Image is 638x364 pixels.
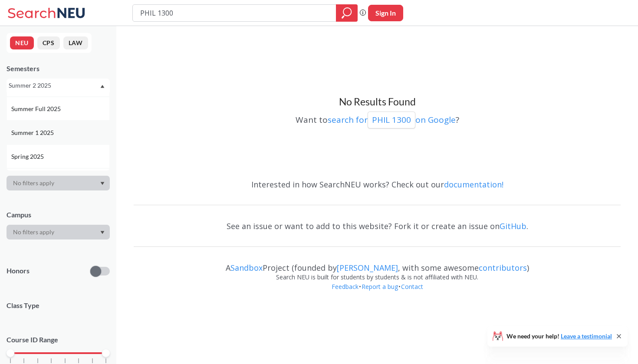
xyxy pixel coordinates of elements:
div: Want to ? [134,108,621,128]
p: Honors [7,266,30,276]
a: Leave a testimonial [561,332,612,340]
svg: Dropdown arrow [100,231,105,234]
p: PHIL 1300 [372,114,411,126]
div: Summer 2 2025Dropdown arrowFall 2025Summer 2 2025Summer Full 2025Summer 1 2025Spring 2025Fall 202... [7,79,110,92]
a: Contact [401,282,424,291]
svg: Dropdown arrow [100,85,105,88]
div: • • [134,282,621,305]
div: Search NEU is built for students by students & is not affiliated with NEU. [134,272,621,282]
a: Report a bug [361,282,398,291]
div: Dropdown arrow [7,176,110,190]
div: Dropdown arrow [7,225,110,239]
a: contributors [479,262,527,273]
a: documentation! [444,179,503,190]
svg: Dropdown arrow [100,182,105,185]
svg: magnifying glass [342,7,352,19]
a: search forPHIL 1300on Google [328,114,456,125]
span: Summer 1 2025 [11,128,56,138]
div: Semesters [7,64,110,73]
div: See an issue or want to add to this website? Fork it or create an issue on . [134,213,621,239]
span: We need your help! [506,333,612,339]
input: Class, professor, course number, "phrase" [139,6,330,20]
div: Summer 2 2025 [9,81,99,90]
h3: No Results Found [134,95,621,108]
span: Summer Full 2025 [11,104,62,114]
a: Sandbox [230,262,263,273]
a: [PERSON_NAME] [337,262,398,273]
a: Feedback [331,282,359,291]
button: CPS [37,36,60,49]
span: Spring 2025 [11,152,46,161]
a: GitHub [500,221,526,231]
button: Sign In [368,5,403,21]
div: magnifying glass [336,4,358,22]
span: Class Type [7,301,110,310]
div: A Project (founded by , with some awesome ) [134,255,621,272]
button: NEU [10,36,34,49]
div: Interested in how SearchNEU works? Check out our [134,172,621,197]
p: Course ID Range [7,335,110,345]
button: LAW [63,36,88,49]
div: Campus [7,210,110,220]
